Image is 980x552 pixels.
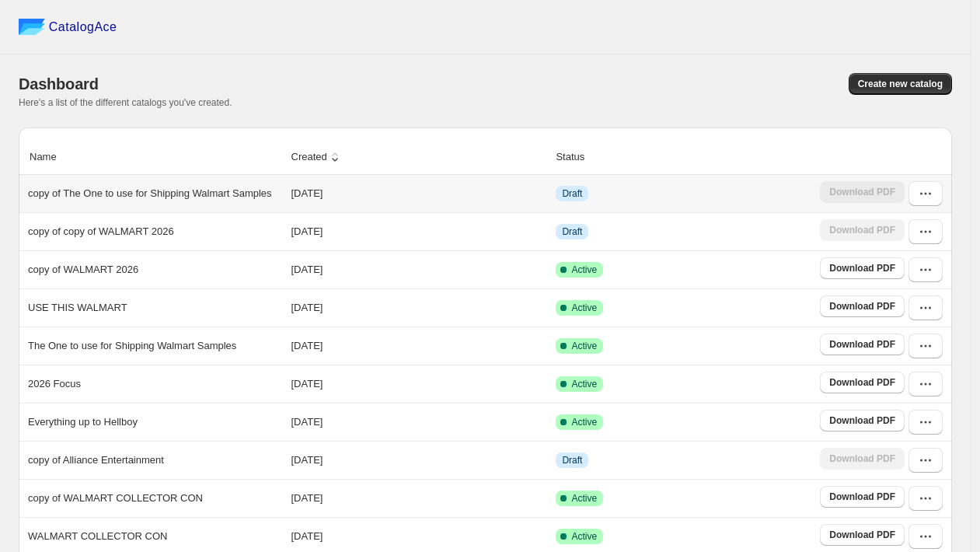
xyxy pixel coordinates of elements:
span: Download PDF [829,491,895,503]
td: [DATE] [287,327,552,365]
span: Active [571,340,597,352]
span: Active [571,416,597,428]
td: [DATE] [287,365,552,403]
span: Create new catalog [858,78,943,90]
button: Create new catalog [849,73,952,95]
p: copy of The One to use for Shipping Walmart Samples [28,186,272,201]
a: Download PDF [820,372,905,393]
img: catalog ace [19,19,45,35]
p: copy of copy of WALMART 2026 [28,224,174,239]
a: Download PDF [820,257,905,279]
span: Download PDF [829,338,895,351]
td: [DATE] [287,403,552,441]
td: [DATE] [287,250,552,288]
p: copy of WALMART COLLECTOR CON [28,491,203,506]
td: [DATE] [287,441,552,479]
a: Download PDF [820,410,905,431]
p: copy of WALMART 2026 [28,262,138,278]
p: Everything up to Hellboy [28,414,138,430]
a: Download PDF [820,295,905,317]
span: Active [571,264,597,276]
a: Download PDF [820,334,905,355]
a: Download PDF [820,486,905,508]
span: Download PDF [829,529,895,541]
a: Download PDF [820,524,905,546]
span: Download PDF [829,414,895,427]
p: The One to use for Shipping Walmart Samples [28,338,236,354]
span: Download PDF [829,300,895,313]
span: Active [571,530,597,543]
p: 2026 Focus [28,376,81,392]
span: Download PDF [829,376,895,389]
button: Name [27,142,75,172]
span: Active [571,378,597,390]
td: [DATE] [287,288,552,327]
span: Draft [562,187,582,200]
p: WALMART COLLECTOR CON [28,529,167,544]
p: copy of Alliance Entertainment [28,452,164,468]
button: Status [553,142,602,172]
span: Download PDF [829,262,895,274]
p: USE THIS WALMART [28,300,127,316]
span: Draft [562,454,582,466]
span: Active [571,302,597,314]
span: Here's a list of the different catalogs you've created. [19,97,232,108]
td: [DATE] [287,479,552,517]
td: [DATE] [287,175,552,212]
button: Created [289,142,345,172]
span: CatalogAce [49,19,117,35]
span: Draft [562,225,582,238]
span: Dashboard [19,75,99,93]
td: [DATE] [287,212,552,250]
span: Active [571,492,597,505]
